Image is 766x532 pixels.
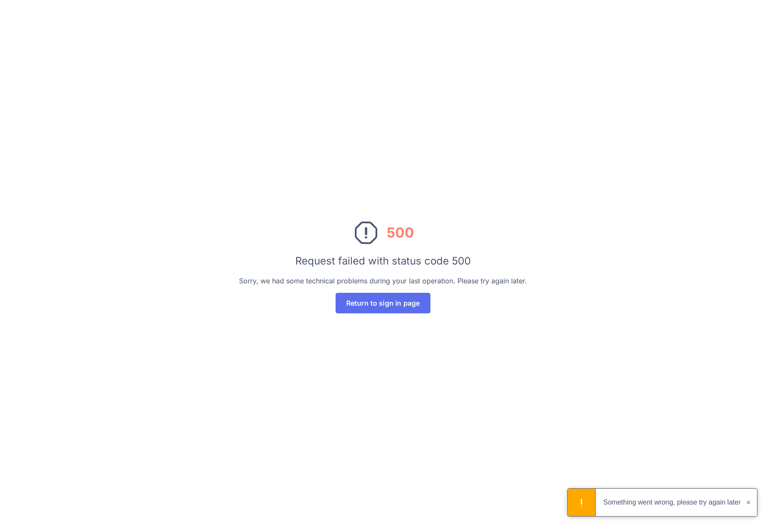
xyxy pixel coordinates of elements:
div: Sorry, we had some technical problems during your last operation. Please try again later. [239,276,527,286]
button: Return to sign in page [336,293,431,313]
div: Something went wrong, please try again later [603,489,741,516]
div: Request failed with status code 500 [295,253,471,269]
button: close [741,489,757,516]
img: svg%3e [352,219,380,246]
span: Return to sign in page [346,300,420,307]
div: 500 [387,222,414,243]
